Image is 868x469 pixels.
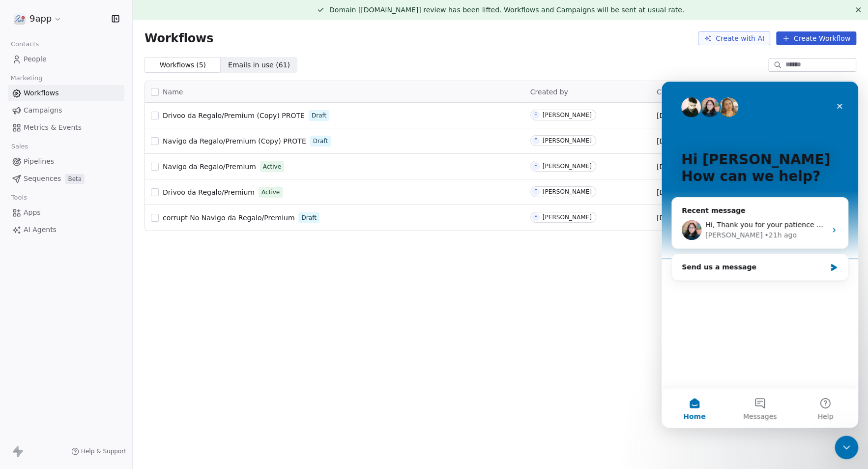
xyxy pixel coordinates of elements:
div: F [534,188,537,196]
span: Drivoo da Regalo/Premium [163,188,255,196]
a: Drivoo da Regalo/Premium [163,187,255,197]
span: [DATE] [657,162,680,172]
span: Pipelines [24,156,54,167]
span: Workflows [145,31,213,45]
span: Active [261,188,280,197]
span: Draft [312,111,326,120]
a: People [8,51,124,67]
a: Drivoo da Regalo/Premium (Copy) PROTE [163,111,305,120]
a: Apps [8,205,124,221]
button: Help [131,307,197,346]
button: Messages [65,307,131,346]
span: corrupt No Navigo da Regalo/Premium [163,214,294,222]
span: Draft [313,137,328,146]
button: Create with AI [698,31,770,45]
a: corrupt No Navigo da Regalo/Premium [163,213,294,223]
span: [DATE] [657,213,680,223]
div: Send us a message [20,180,164,191]
div: F [534,213,537,221]
a: Help & Support [71,447,126,455]
span: Messages [82,331,116,338]
span: Workflows [24,88,59,98]
div: [PERSON_NAME] [543,163,592,170]
span: Metrics & Events [24,122,82,133]
span: Created by [530,88,568,96]
span: Beta [65,174,85,184]
span: Marketing [6,71,47,86]
span: Campaigns [24,105,62,116]
div: [PERSON_NAME] [543,188,592,195]
span: Sequences [24,174,61,184]
span: Tools [7,190,31,205]
div: F [534,137,537,145]
span: Active [263,162,281,171]
iframe: Intercom live chat [835,436,858,459]
span: Navigo da Regalo/Premium (Copy) PROTE [163,137,306,145]
button: Create Workflow [776,31,856,45]
span: Sales [7,139,32,154]
a: Navigo da Regalo/Premium (Copy) PROTE [163,136,306,146]
div: [PERSON_NAME] [543,112,592,118]
a: Metrics & Events [8,119,124,136]
a: Workflows [8,85,124,101]
div: [PERSON_NAME] [44,148,101,159]
span: 9app [29,12,52,25]
span: Apps [24,207,41,218]
img: logo_con%20trasparenza.png [14,13,26,25]
span: Created At [657,88,694,96]
span: Domain [[DOMAIN_NAME]] review has been lifted. Workflows and Campaigns will be sent at usual rate. [329,6,684,14]
div: • 21h ago [103,148,135,159]
span: Help & Support [81,447,126,455]
div: [PERSON_NAME] [543,214,592,221]
span: [DATE] [657,136,680,146]
span: Navigo da Regalo/Premium [163,163,256,171]
span: [DATE] [657,111,680,120]
a: SequencesBeta [8,171,124,187]
span: Help [156,331,172,338]
a: AI Agents [8,222,124,238]
span: Drivoo da Regalo/Premium (Copy) PROTE [163,112,305,119]
span: Draft [301,213,316,222]
span: Hi, Thank you for your patience with us during this process. The domain status has been Activated... [44,139,723,147]
span: [DATE] [657,187,680,197]
div: F [534,162,537,170]
span: Home [22,331,44,338]
span: Contacts [6,37,43,52]
a: Navigo da Regalo/Premium [163,162,256,172]
div: F [534,111,537,119]
iframe: Intercom live chat [662,82,858,428]
div: [PERSON_NAME] [543,137,592,144]
span: AI Agents [24,225,57,235]
button: 9app [12,10,64,27]
div: Close [169,16,187,33]
a: Campaigns [8,102,124,118]
span: Emails in use ( 61 ) [228,60,290,70]
a: Pipelines [8,153,124,170]
div: Send us a message [10,172,187,199]
span: Name [163,87,183,97]
span: People [24,54,47,64]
